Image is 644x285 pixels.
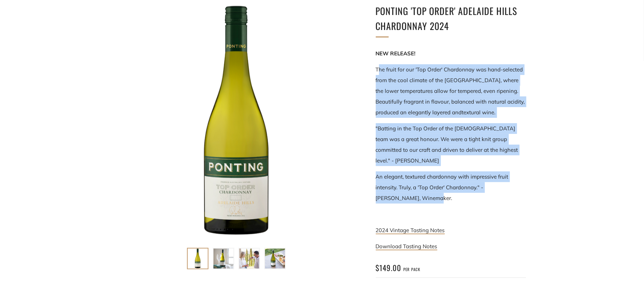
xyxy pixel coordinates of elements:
[376,66,523,94] span: The fruit for our 'Top Order' Chardonnay was hand-selected from the cool climate of the [GEOGRAPH...
[188,249,208,269] img: Load image into Gallery viewer, Ponting &#39;Top Order&#39; Adelaide Hills Chardonnay 2024
[376,123,526,166] p: "Batting in the Top Order of the [DEMOGRAPHIC_DATA] team was a great honour. We were a tight knit...
[376,50,416,57] strong: NEW RELEASE!
[462,109,496,116] span: textural wine.
[376,227,445,234] a: 2024 Vintage Tasting Notes
[265,249,285,269] img: Load image into Gallery viewer, Ponting &#39;Top Order&#39; Adelaide Hills Chardonnay 2024
[376,4,526,33] h1: Ponting 'Top Order' Adelaide Hills Chardonnay 2024
[376,98,525,116] span: Beautifully fragrant in flavour, balanced with natural acidity, produced an elegantly layered and
[187,248,208,269] button: Load image into Gallery viewer, Ponting &#39;Top Order&#39; Adelaide Hills Chardonnay 2024
[376,262,402,273] span: $149.00
[239,249,259,269] img: Load image into Gallery viewer, Ponting &#39;Top Order&#39; Adelaide Hills Chardonnay 2024
[213,249,233,269] img: Load image into Gallery viewer, Ponting &#39;Top Order&#39; Adelaide Hills Chardonnay 2024
[404,267,421,272] span: per pack
[376,243,437,250] a: Download Tasting Notes
[376,171,526,204] p: An elegant, textured chardonnay with impressive fruit intensity. Truly, a 'Top Order' Chardonnay....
